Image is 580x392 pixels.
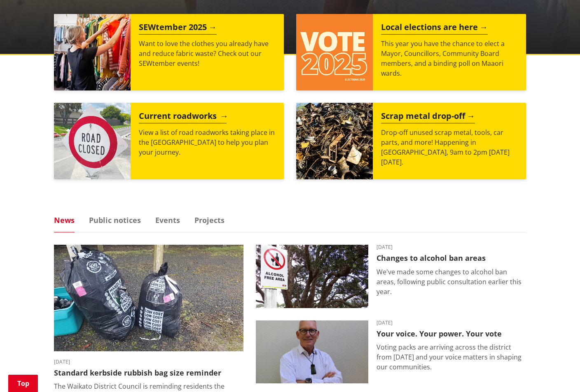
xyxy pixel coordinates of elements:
[54,14,131,90] img: SEWtember
[377,320,526,325] time: [DATE]
[377,254,526,263] h3: Changes to alcohol ban areas
[89,216,141,224] a: Public notices
[139,111,227,123] h2: Current roadworks
[54,216,75,224] a: News
[54,14,284,90] a: SEWtember 2025 Want to love the clothes you already have and reduce fabric waste? Check out our S...
[377,329,526,339] h3: Your voice. Your power. Your vote
[542,357,572,387] iframe: Messenger Launcher
[381,39,518,78] p: This year you have the chance to elect a Mayor, Councillors, Community Board members, and a bindi...
[54,369,243,378] h3: Standard kerbside rubbish bag size reminder
[139,39,276,68] p: Want to love the clothes you already have and reduce fabric waste? Check out our SEWtember events!
[256,320,526,384] a: [DATE] Your voice. Your power. Your vote Voting packs are arriving across the district from [DATE...
[377,245,526,250] time: [DATE]
[54,245,243,351] img: 20250825_074435
[381,22,488,35] h2: Local elections are here
[381,128,518,167] p: Drop-off unused scrap metal, tools, car parts, and more! Happening in [GEOGRAPHIC_DATA], 9am to 2...
[54,360,243,364] time: [DATE]
[377,267,526,297] p: We've made some changes to alcohol ban areas, following public consultation earlier this year.
[377,342,526,372] p: Voting packs are arriving across the district from [DATE] and your voice matters in shaping our c...
[296,14,526,90] a: Local elections are here This year you have the chance to elect a Mayor, Councillors, Community B...
[381,111,475,123] h2: Scrap metal drop-off
[139,128,276,157] p: View a list of road roadworks taking place in the [GEOGRAPHIC_DATA] to help you plan your journey.
[54,103,284,179] a: Current roadworks View a list of road roadworks taking place in the [GEOGRAPHIC_DATA] to help you...
[256,245,368,308] img: Alcohol Control Bylaw adopted - August 2025 (2)
[296,103,526,179] a: A massive pile of rusted scrap metal, including wheels and various industrial parts, under a clea...
[139,22,217,35] h2: SEWtember 2025
[8,375,38,392] a: Top
[194,216,225,224] a: Projects
[256,320,368,384] img: Craig Hobbs
[54,103,131,179] img: Road closed sign
[256,245,526,308] a: [DATE] Changes to alcohol ban areas We've made some changes to alcohol ban areas, following publi...
[296,14,373,90] img: Vote 2025
[155,216,180,224] a: Events
[296,103,373,179] img: Scrap metal collection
